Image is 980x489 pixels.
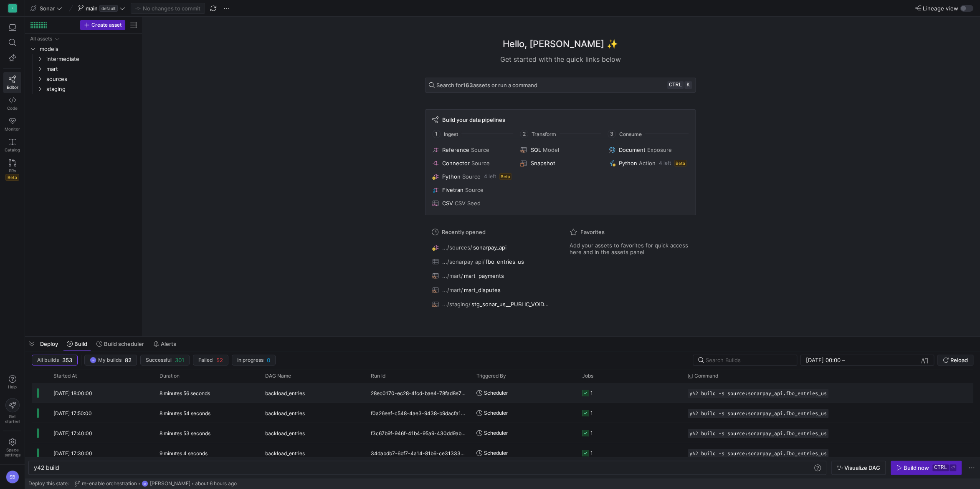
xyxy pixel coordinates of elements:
kbd: ⏎ [950,464,956,471]
span: CSV Seed [455,200,481,207]
span: Visualize DAG [844,464,880,471]
h1: Hello, [PERSON_NAME] ✨ [503,37,618,51]
button: SQLModel [519,145,602,155]
span: Lineage view [923,5,958,12]
span: sources [46,74,137,84]
span: [PERSON_NAME] [150,481,190,486]
span: Reference [442,146,469,153]
button: Build nowctrl⏎ [891,461,962,475]
button: ConnectorSource [430,158,514,168]
button: CSVCSV Seed [430,198,514,208]
button: SBMy builds82 [84,355,137,365]
span: .../mart/ [442,272,463,279]
span: Failed [198,357,213,363]
div: f3c67b9f-946f-41b4-95a9-430dd9ab3ac4 [366,423,471,443]
div: SB [90,357,96,363]
span: y42 build -s source:sonarpay_api.fbo_entries_us [689,431,827,436]
input: Start datetime [806,357,841,363]
div: Build now [904,464,929,471]
span: Create asset [91,22,122,28]
button: Build [63,337,91,351]
span: sonarpay_api [473,244,506,251]
span: Help [7,384,18,389]
a: Editor [3,72,21,93]
button: Help [3,371,21,393]
span: Search for assets or run a command [436,82,537,88]
span: All builds [37,357,59,363]
button: re-enable orchestrationSB[PERSON_NAME]about 6 hours ago [72,478,239,489]
span: Build your data pipelines [442,116,505,123]
span: Source [471,160,490,166]
span: [DATE] 17:50:00 [53,410,92,416]
button: Failed52 [193,355,228,365]
button: Build scheduler [93,337,148,351]
a: Catalog [3,135,21,156]
button: FivetranSource [430,185,514,195]
span: backload_entries [265,423,305,443]
span: Command [694,373,718,379]
span: Space settings [5,447,20,457]
span: stg_sonar_us__PUBLIC_VOIDED_PAYMENTS [471,301,551,308]
span: Reload [950,357,968,363]
span: .../mart/ [442,287,463,293]
a: PRsBeta [3,156,21,184]
kbd: ctrl [667,81,684,89]
span: mart_payments [464,272,504,279]
span: Started At [53,373,77,379]
y42-duration: 8 minutes 53 seconds [160,430,210,436]
span: default [99,5,118,12]
span: Code [7,106,18,111]
button: PythonAction4 leftBeta [607,158,690,168]
span: CSV [442,200,453,207]
div: All assets [30,36,52,42]
span: backload_entries [265,383,305,403]
button: Alerts [149,337,180,351]
strong: 163 [463,82,473,88]
button: Visualize DAG [831,461,886,475]
span: Add your assets to favorites for quick access here and in the assets panel [570,242,689,255]
span: main [86,5,98,12]
span: Exposure [647,146,672,153]
span: Alerts [161,340,176,347]
div: 1 [590,423,593,443]
span: Document [619,146,646,153]
span: 82 [125,357,132,363]
span: PRs [9,168,16,173]
a: Spacesettings [3,434,21,461]
span: My builds [98,357,122,363]
span: y42 build -s source:sonarpay_api.fbo_entries_us [689,411,827,416]
span: Jobs [582,373,593,379]
span: Fivetran [442,187,463,193]
span: 52 [216,357,223,363]
span: [DATE] 18:00:00 [53,390,92,396]
span: 4 left [484,174,496,179]
y42-duration: 8 minutes 56 seconds [160,390,210,396]
y42-duration: 8 minutes 54 seconds [160,410,210,416]
button: .../sonarpay_api/fbo_entries_us [430,256,553,267]
span: DAG Name [265,373,291,379]
span: fbo_entries_us [486,258,524,265]
span: backload_entries [265,403,305,423]
button: PythonSource4 leftBeta [430,171,514,181]
span: SQL [530,146,541,153]
span: .../staging/ [442,301,471,308]
span: intermediate [46,54,137,64]
span: Beta [674,160,686,166]
button: SB [3,468,21,486]
span: Snapshot [530,160,555,166]
span: Deploy this state: [28,481,69,486]
span: 4 left [659,160,671,166]
span: Favorites [580,229,605,235]
span: mart_disputes [464,287,501,293]
button: DocumentExposure [607,145,690,155]
span: 301 [175,357,184,363]
span: Run Id [371,373,385,379]
span: mart [46,64,137,74]
span: Source [471,146,489,153]
div: 1 [590,403,593,423]
span: re-enable orchestration [82,481,137,486]
div: SB [142,480,148,487]
span: backload_entries [265,444,305,463]
input: Search Builds [706,357,790,363]
span: Scheduler [484,423,508,443]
